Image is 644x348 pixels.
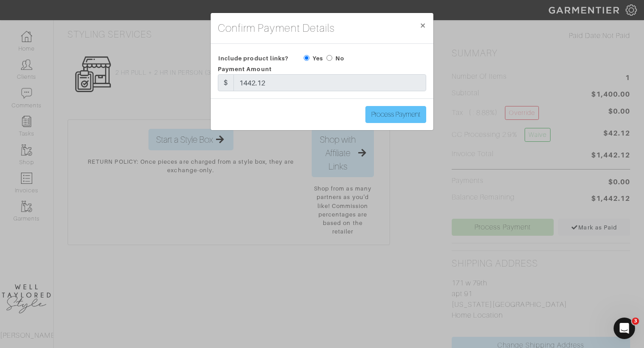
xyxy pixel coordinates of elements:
[313,54,323,63] label: Yes
[365,106,426,123] input: Process Payment
[419,19,426,31] span: ×
[335,54,344,63] label: No
[218,66,272,72] span: Payment Amount
[632,318,639,325] span: 3
[218,74,234,91] div: $
[218,52,288,65] span: Include product links?
[218,20,335,36] h4: Confirm Payment Details
[614,318,635,339] iframe: Intercom live chat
